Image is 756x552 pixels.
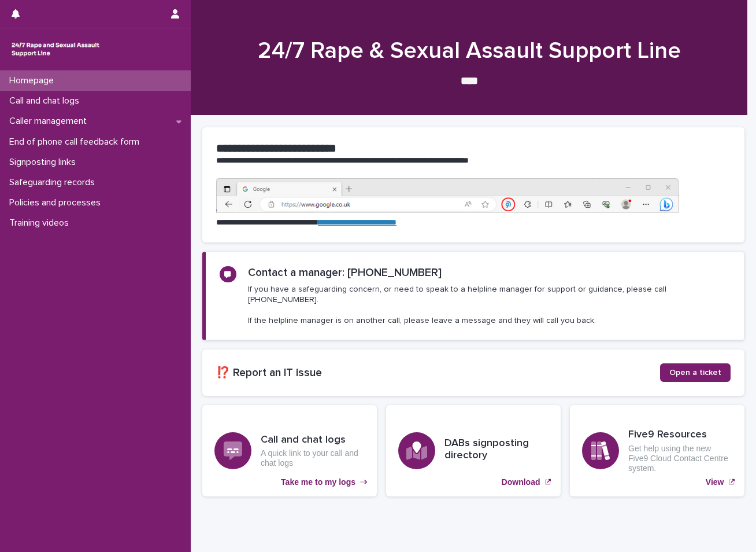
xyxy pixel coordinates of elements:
p: Homepage [5,75,63,86]
p: Take me to my logs [281,477,355,487]
p: A quick link to your call and chat logs [261,448,365,468]
a: View [570,405,744,496]
a: Open a ticket [660,363,731,382]
h2: Contact a manager: [PHONE_NUMBER] [248,266,442,279]
p: Call and chat logs [5,95,88,106]
h2: ⁉️ Report an IT issue [216,366,660,380]
img: rhQMoQhaT3yELyF149Cw [9,38,102,61]
p: Signposting links [5,157,85,168]
h3: Call and chat logs [261,434,365,447]
a: Take me to my logs [202,405,377,496]
p: Download [502,477,540,487]
p: View [706,477,724,487]
p: Caller management [5,116,96,127]
span: Open a ticket [669,369,721,377]
h3: Five9 Resources [628,429,732,441]
a: Download [386,405,561,496]
p: Get help using the new Five9 Cloud Contact Centre system. [628,444,732,473]
p: Training videos [5,218,78,229]
p: If you have a safeguarding concern, or need to speak to a helpline manager for support or guidanc... [248,284,730,326]
p: Safeguarding records [5,177,104,188]
h3: DABs signposting directory [444,437,549,462]
p: End of phone call feedback form [5,137,149,148]
img: https%3A%2F%2Fcdn.document360.io%2F0deca9d6-0dac-4e56-9e8f-8d9979bfce0e%2FImages%2FDocumentation%... [216,178,679,213]
p: Policies and processes [5,197,110,208]
h1: 24/7 Rape & Sexual Assault Support Line [202,37,736,65]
